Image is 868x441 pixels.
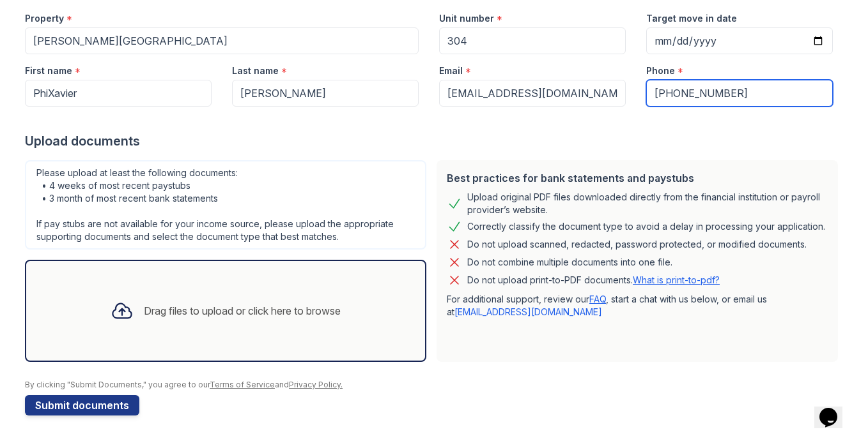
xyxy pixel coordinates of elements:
div: By clicking "Submit Documents," you agree to our and [25,380,843,390]
a: What is print-to-pdf? [633,274,720,285]
div: Correctly classify the document type to avoid a delay in processing your application. [467,219,825,234]
label: First name [25,64,72,77]
label: Unit number [439,12,494,25]
p: For additional support, review our , start a chat with us below, or email us at [447,293,828,318]
label: Phone [646,64,675,77]
a: Privacy Policy. [289,380,343,389]
label: Email [439,64,463,77]
div: Do not combine multiple documents into one file. [467,255,672,270]
a: FAQ [589,294,606,304]
label: Target move in date [646,12,737,25]
div: Please upload at least the following documents: • 4 weeks of most recent paystubs • 3 month of mo... [25,160,426,250]
label: Last name [232,64,279,77]
div: Upload documents [25,132,843,150]
a: [EMAIL_ADDRESS][DOMAIN_NAME] [454,306,602,317]
a: Terms of Service [210,380,275,389]
div: Upload original PDF files downloaded directly from the financial institution or payroll provider’... [467,191,828,216]
div: Do not upload scanned, redacted, password protected, or modified documents. [467,237,807,252]
label: Property [25,12,64,25]
div: Drag files to upload or click here to browse [144,303,341,318]
iframe: chat widget [814,390,855,428]
div: Best practices for bank statements and paystubs [447,170,828,186]
p: Do not upload print-to-PDF documents. [467,274,720,287]
button: Submit documents [25,395,139,415]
